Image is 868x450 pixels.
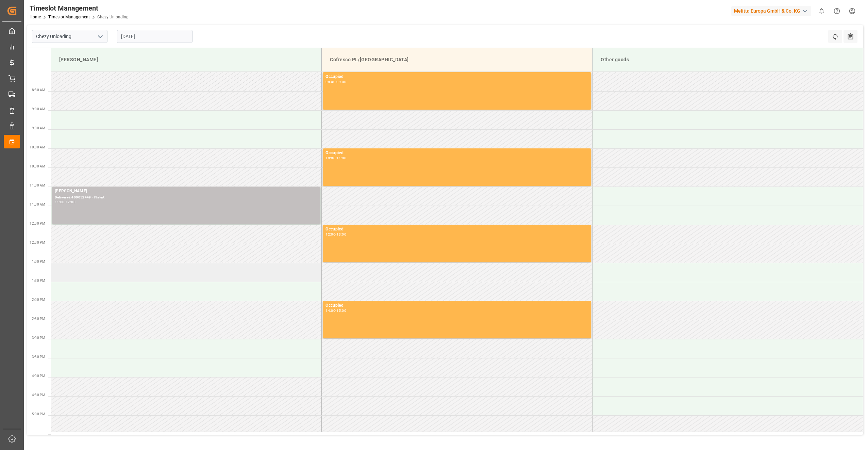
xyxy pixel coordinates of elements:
[30,203,45,206] span: 11:30 AM
[32,412,45,416] span: 5:00 PM
[731,4,814,17] button: Melitta Europa GmbH & Co. KG
[55,200,65,204] div: 11:00
[30,183,45,187] span: 11:00 AM
[32,374,45,378] span: 4:00 PM
[117,30,193,43] input: DD-MM-YYYY
[335,309,336,312] div: -
[55,188,318,195] div: [PERSON_NAME] -
[56,53,316,66] div: [PERSON_NAME]
[325,226,588,233] div: Occupied
[30,145,45,149] span: 10:00 AM
[335,80,336,83] div: -
[598,53,857,66] div: Other goods
[32,30,107,43] input: Type to search/select
[95,31,105,42] button: open menu
[814,3,829,19] button: show 0 new notifications
[325,157,335,160] div: 10:00
[325,309,335,312] div: 14:00
[335,233,336,236] div: -
[32,279,45,283] span: 1:30 PM
[32,298,45,302] span: 2:00 PM
[325,302,588,309] div: Occupied
[325,233,335,236] div: 12:00
[327,53,587,66] div: Cofresco PL/[GEOGRAPHIC_DATA]
[32,317,45,321] span: 2:30 PM
[325,74,588,80] div: Occupied
[32,355,45,359] span: 3:30 PM
[336,80,346,83] div: 09:00
[32,393,45,397] span: 4:30 PM
[66,200,76,204] div: 12:00
[336,309,346,312] div: 15:00
[325,150,588,157] div: Occupied
[336,157,346,160] div: 11:00
[30,222,45,225] span: 12:00 PM
[48,15,90,19] a: Timeslot Management
[32,126,45,130] span: 9:30 AM
[30,241,45,244] span: 12:30 PM
[32,260,45,263] span: 1:00 PM
[30,164,45,168] span: 10:30 AM
[30,3,129,13] div: Timeslot Management
[32,107,45,111] span: 9:00 AM
[30,15,41,19] a: Home
[32,336,45,340] span: 3:00 PM
[336,233,346,236] div: 13:00
[829,3,845,19] button: Help Center
[65,200,66,204] div: -
[731,6,811,16] div: Melitta Europa GmbH & Co. KG
[32,88,45,92] span: 8:30 AM
[325,80,335,83] div: 08:00
[55,195,318,200] div: Delivery#:400052449 - Plate#:
[335,157,336,160] div: -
